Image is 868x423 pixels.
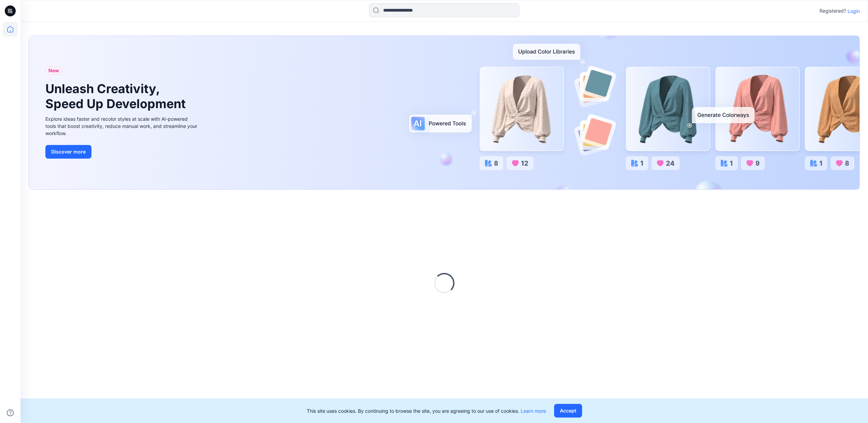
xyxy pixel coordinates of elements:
[521,408,546,414] a: Learn more
[45,115,199,137] div: Explore ideas faster and recolor styles at scale with AI-powered tools that boost creativity, red...
[848,8,860,15] p: Login
[45,82,189,111] h1: Unleash Creativity, Speed Up Development
[45,145,199,159] a: Discover more
[554,404,582,418] button: Accept
[307,407,546,414] p: This site uses cookies. By continuing to browse the site, you are agreeing to our use of cookies.
[820,7,846,15] p: Registered?
[48,67,59,75] span: New
[45,145,91,159] button: Discover more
